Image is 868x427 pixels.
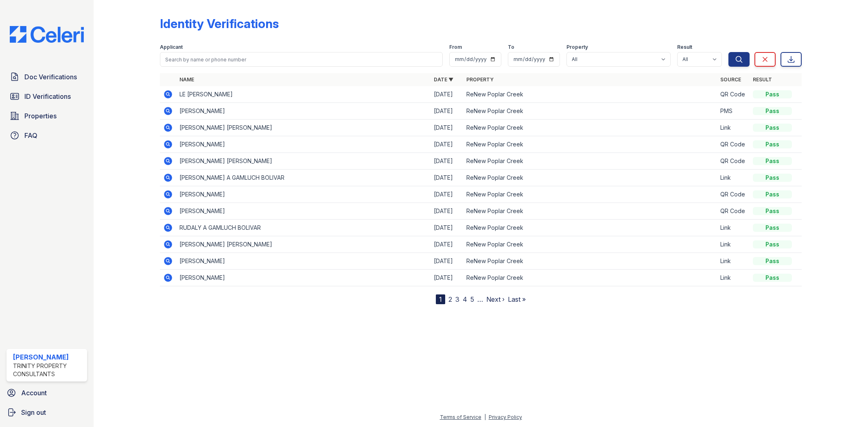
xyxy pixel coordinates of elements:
td: ReNew Poplar Creek [463,170,717,186]
div: Pass [753,174,792,182]
label: Result [677,44,692,50]
a: Doc Verifications [7,69,87,85]
a: 2 [448,295,452,303]
span: Doc Verifications [24,72,77,82]
img: CE_Logo_Blue-a8612792a0a2168367f1c8372b55b34899dd931a85d93a1a3d3e32e68fde9ad4.png [3,26,90,43]
a: Account [3,385,90,401]
td: ReNew Poplar Creek [463,203,717,220]
td: [DATE] [431,203,463,220]
div: Pass [753,124,792,132]
a: Property [466,76,494,83]
label: From [449,44,462,50]
td: ReNew Poplar Creek [463,186,717,203]
span: Sign out [21,407,46,417]
div: Pass [753,157,792,165]
td: [DATE] [431,153,463,170]
div: Pass [753,257,792,265]
td: RUDALY A GAMLUCH BOLIVAR [176,220,430,236]
td: ReNew Poplar Creek [463,153,717,170]
div: Pass [753,190,792,198]
td: QR Code [717,186,750,203]
td: [PERSON_NAME] [PERSON_NAME] [176,236,430,253]
a: Terms of Service [440,414,481,420]
td: LE [PERSON_NAME] [176,86,430,103]
td: [PERSON_NAME] [176,103,430,120]
td: [DATE] [431,253,463,270]
td: [DATE] [431,120,463,136]
td: Link [717,120,750,136]
a: Date ▼ [434,76,453,83]
td: [DATE] [431,170,463,186]
td: [DATE] [431,220,463,236]
td: Link [717,253,750,270]
td: Link [717,220,750,236]
td: [DATE] [431,136,463,153]
td: ReNew Poplar Creek [463,136,717,153]
td: ReNew Poplar Creek [463,220,717,236]
td: ReNew Poplar Creek [463,103,717,120]
a: Name [179,76,194,83]
td: ReNew Poplar Creek [463,86,717,103]
td: ReNew Poplar Creek [463,236,717,253]
a: 4 [463,295,467,303]
span: Properties [24,111,57,121]
td: PMS [717,103,750,120]
a: FAQ [7,127,87,144]
span: FAQ [24,131,37,140]
td: Link [717,236,750,253]
td: [DATE] [431,86,463,103]
div: Pass [753,207,792,215]
div: Trinity Property Consultants [13,362,84,378]
a: Next › [486,295,505,303]
div: 1 [436,294,445,304]
td: ReNew Poplar Creek [463,270,717,286]
td: [PERSON_NAME] [PERSON_NAME] [176,120,430,136]
a: Privacy Policy [489,414,522,420]
div: Pass [753,224,792,232]
td: QR Code [717,136,750,153]
td: [PERSON_NAME] [176,253,430,270]
td: [PERSON_NAME] A GAMLUCH BOLIVAR [176,170,430,186]
td: [PERSON_NAME] [PERSON_NAME] [176,153,430,170]
td: [DATE] [431,236,463,253]
a: 5 [470,295,474,303]
div: Pass [753,90,792,98]
a: Properties [7,108,87,124]
a: 3 [455,295,459,303]
a: Last » [508,295,526,303]
div: Identity Verifications [160,16,279,31]
input: Search by name or phone number [160,52,442,67]
td: ReNew Poplar Creek [463,120,717,136]
td: QR Code [717,203,750,220]
div: Pass [753,140,792,148]
div: Pass [753,240,792,248]
span: Account [21,388,47,398]
label: Applicant [160,44,183,50]
div: [PERSON_NAME] [13,352,84,362]
td: Link [717,170,750,186]
td: [DATE] [431,270,463,286]
td: [PERSON_NAME] [176,186,430,203]
label: Property [566,44,588,50]
td: [DATE] [431,103,463,120]
a: Source [720,76,741,83]
td: ReNew Poplar Creek [463,253,717,270]
label: To [508,44,514,50]
a: ID Verifications [7,88,87,105]
td: Link [717,270,750,286]
td: [DATE] [431,186,463,203]
a: Sign out [3,404,90,420]
a: Result [753,76,772,83]
div: Pass [753,274,792,282]
div: Pass [753,107,792,115]
td: QR Code [717,86,750,103]
td: [PERSON_NAME] [176,136,430,153]
div: | [484,414,486,420]
span: … [477,294,483,304]
td: QR Code [717,153,750,170]
span: ID Verifications [24,91,71,101]
td: [PERSON_NAME] [176,270,430,286]
td: [PERSON_NAME] [176,203,430,220]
